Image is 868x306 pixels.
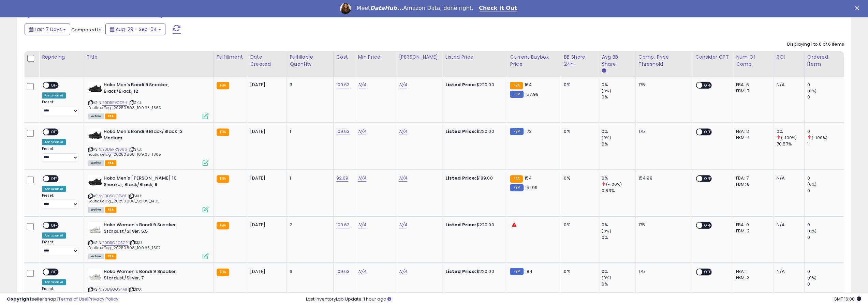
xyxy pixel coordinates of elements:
div: 0% [564,269,593,275]
span: | SKU: BoutiqueTag_20250808_92.09_1405 [88,193,160,203]
span: 151.99 [525,184,538,191]
span: Last 7 Days [35,26,62,33]
a: 109.63 [336,128,350,135]
div: 0% [602,141,635,147]
div: 0% [602,128,635,135]
div: 6 [290,269,328,275]
span: | SKU: BoutiqueTag_20250808_109.63_1397 [88,240,161,250]
span: FBA [105,160,117,166]
div: seller snap | | [7,296,118,303]
div: Date Created [250,53,284,68]
div: FBA: 7 [736,175,768,181]
div: 2 [290,222,328,228]
b: Hoka Women's Bondi 9 Sneaker, Stardust/Silver, 5.5 [104,222,187,236]
span: 184 [525,268,532,275]
b: Listed Price: [445,221,476,228]
a: Privacy Policy [88,296,118,302]
div: Close [855,6,862,10]
span: FBA [105,254,117,259]
span: All listings currently available for purchase on Amazon [88,160,104,166]
small: (0%) [807,88,817,94]
small: FBM [510,268,523,275]
div: Displaying 1 to 6 of 6 items [787,41,844,48]
div: FBM: 3 [736,275,768,281]
small: (-100%) [812,135,827,140]
small: FBM [510,128,523,135]
div: 175 [638,222,687,228]
span: OFF [702,223,713,228]
small: (0%) [807,275,817,280]
div: FBA: 6 [736,82,768,88]
div: N/A [777,269,799,275]
div: 0 [807,269,844,275]
div: 1 [290,128,328,135]
div: BB Share 24h. [564,53,596,68]
span: All listings currently available for purchase on Amazon [88,207,104,213]
div: N/A [777,175,799,181]
a: N/A [358,175,366,182]
small: FBA [217,269,229,276]
div: [PERSON_NAME] [399,53,439,61]
a: 109.63 [336,221,350,228]
b: Hoka Men's [PERSON_NAME] 10 Sneaker, Black/Black, 9 [104,175,187,189]
div: 0 [807,188,844,194]
small: FBM [510,184,523,191]
div: ASIN: [88,222,208,258]
a: Check It Out [479,5,517,12]
div: [DATE] [250,222,277,228]
div: $189.00 [445,175,502,181]
div: Meet Amazon Data, done right. [356,5,473,12]
div: Fulfillable Quantity [290,53,330,68]
a: B0D5G2QSGR [102,240,128,246]
small: FBM [510,91,523,98]
b: Listed Price: [445,268,476,275]
small: (0%) [602,275,611,280]
div: 70.57% [777,141,804,147]
div: ASIN: [88,128,208,165]
i: DataHub... [370,5,403,11]
span: OFF [702,82,713,88]
img: 31FAz4XL4+L._SL40_.jpg [88,175,102,189]
div: 0% [602,281,635,287]
div: Amazon AI [42,232,66,239]
div: Num of Comp. [736,53,771,68]
div: $220.00 [445,269,502,275]
div: 154.99 [638,175,687,181]
a: 92.09 [336,175,349,182]
span: FBA [105,207,117,213]
span: 2025-09-12 16:08 GMT [834,296,861,302]
strong: Copyright [7,296,32,302]
div: Amazon AI [42,279,66,285]
span: OFF [49,176,60,182]
a: N/A [399,221,407,228]
div: 0% [564,222,593,228]
small: (-100%) [606,182,622,187]
a: N/A [399,81,407,88]
span: OFF [49,129,60,135]
a: B0D5FVCD7H [102,100,128,106]
span: OFF [49,82,60,88]
b: Listed Price: [445,81,476,88]
div: N/A [777,82,799,88]
span: | SKU: BoutiqueTag_20250808_109.63_1365 [88,147,161,157]
small: FBA [510,82,523,89]
div: FBM: 2 [736,228,768,234]
div: 0 [807,94,844,100]
span: 173 [525,128,532,135]
div: Min Price [358,53,393,61]
a: 109.63 [336,81,350,88]
div: Avg BB Share [602,53,633,68]
span: FBA [105,113,117,119]
span: All listings currently available for purchase on Amazon [88,113,104,119]
div: ASIN: [88,175,208,212]
div: 0% [602,222,635,228]
div: ASIN: [88,82,208,118]
div: Amazon AI [42,139,66,145]
small: Avg BB Share. [602,68,606,74]
div: 0 [807,175,844,181]
img: 316WFgXFszL._SL40_.jpg [88,128,102,142]
img: 316WFgXFszL._SL40_.jpg [88,82,102,95]
small: FBA [217,175,229,183]
a: N/A [399,128,407,135]
div: Fulfillment [217,53,244,61]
